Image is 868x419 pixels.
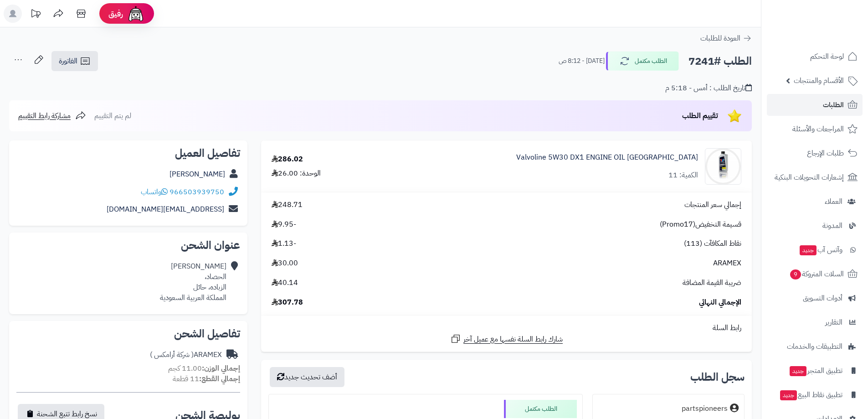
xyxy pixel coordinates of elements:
[700,33,740,44] span: العودة للطلبات
[705,148,741,185] img: 1702545675-valvolin%205w30-90x90.jpeg
[16,328,240,339] h2: تفاصيل الشحن
[799,243,842,256] span: وآتس آب
[699,297,741,308] span: الإجمالي النهائي
[767,336,863,357] a: التطبيقات والخدمات
[127,5,145,23] img: ai-face.png
[150,350,222,360] div: ARAMEX
[690,372,745,383] h3: سجل الطلب
[789,364,842,377] span: تطبيق المتجر
[150,349,194,360] span: ( شركة أرامكس )
[767,94,863,116] a: الطلبات
[767,287,863,309] a: أدوات التسويق
[272,154,303,165] div: 286.02
[559,57,605,66] small: [DATE] - 8:12 ص
[825,195,842,208] span: العملاء
[767,311,863,333] a: التقارير
[272,238,296,249] span: -1.13
[767,118,863,140] a: المراجعات والأسئلة
[683,278,741,288] span: ضريبة القيمة المضافة
[107,204,224,215] a: [EMAIL_ADDRESS][DOMAIN_NAME]
[780,390,797,400] span: جديد
[767,166,863,188] a: إشعارات التحويلات البنكية
[265,323,748,333] div: رابط السلة
[606,52,679,71] button: الطلب مكتمل
[825,316,842,329] span: التقارير
[794,74,844,87] span: الأقسام والمنتجات
[108,8,123,19] span: رفيق
[767,191,863,212] a: العملاء
[199,373,240,384] strong: إجمالي القطع:
[450,333,563,345] a: شارك رابط السلة نفسها مع عميل آخر
[141,186,168,197] a: واتساب
[18,110,86,121] a: مشاركة رابط التقييم
[684,238,741,249] span: نقاط المكافآت (113)
[790,269,801,279] span: 9
[516,152,698,163] a: Valvoline 5W30 DX1 ENGINE OIL [GEOGRAPHIC_DATA]
[807,147,844,160] span: طلبات الإرجاع
[272,168,321,179] div: الوحدة: 26.00
[16,148,240,159] h2: تفاصيل العميل
[792,123,844,135] span: المراجعات والأسئلة
[272,297,303,308] span: 307.78
[660,219,741,230] span: قسيمة التخفيض(Promo17)
[688,52,752,71] h2: الطلب #7241
[787,340,842,353] span: التطبيقات والخدمات
[700,33,752,44] a: العودة للطلبات
[767,215,863,237] a: المدونة
[94,110,131,121] span: لم يتم التقييم
[169,169,225,180] a: [PERSON_NAME]
[779,388,842,401] span: تطبيق نقاط البيع
[684,200,741,210] span: إجمالي سعر المنتجات
[767,239,863,261] a: وآتس آبجديد
[173,373,240,384] small: 11 قطعة
[668,170,698,181] div: الكمية: 11
[767,142,863,164] a: طلبات الإرجاع
[168,363,240,374] small: 11.00 كجم
[810,50,844,63] span: لوحة التحكم
[51,51,98,71] a: الفاتورة
[270,367,344,387] button: أضف تحديث جديد
[160,261,226,303] div: [PERSON_NAME] الحصاد، الزباده، حائل المملكة العربية السعودية
[272,219,296,230] span: -9.95
[789,268,844,280] span: السلات المتروكة
[169,186,224,197] a: 966503939750
[272,258,298,269] span: 30.00
[272,200,303,210] span: 248.71
[463,334,563,345] span: شارك رابط السلة نفسها مع عميل آخر
[202,363,240,374] strong: إجمالي الوزن:
[665,83,752,93] div: تاريخ الطلب : أمس - 5:18 م
[767,263,863,285] a: السلات المتروكة9
[682,403,728,414] div: partspioneers
[504,400,577,418] div: الطلب مكتمل
[767,46,863,67] a: لوحة التحكم
[803,292,842,305] span: أدوات التسويق
[775,171,844,184] span: إشعارات التحويلات البنكية
[16,240,240,251] h2: عنوان الشحن
[822,219,842,232] span: المدونة
[59,56,77,67] span: الفاتورة
[767,384,863,406] a: تطبيق نقاط البيعجديد
[24,5,47,25] a: تحديثات المنصة
[767,360,863,382] a: تطبيق المتجرجديد
[713,258,741,269] span: ARAMEX
[823,98,844,111] span: الطلبات
[18,110,71,121] span: مشاركة رابط التقييم
[790,366,806,376] span: جديد
[800,245,817,255] span: جديد
[682,110,718,121] span: تقييم الطلب
[272,278,298,288] span: 40.14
